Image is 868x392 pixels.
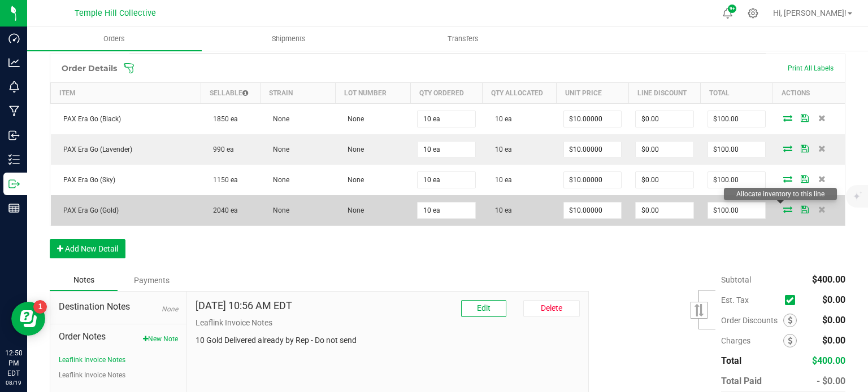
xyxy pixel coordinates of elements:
[477,303,491,312] span: Edit
[541,303,562,312] span: Delete
[564,111,622,127] input: 0
[736,190,824,198] span: Allocate inventory to this line
[50,239,125,258] button: Add New Detail
[564,142,622,157] input: 0
[410,82,483,103] th: Qty Ordered
[267,115,289,123] span: None
[59,330,178,343] span: Order Notes
[489,206,512,214] span: 10 ea
[636,172,693,188] input: 0
[432,34,494,44] span: Transfers
[813,175,830,182] span: Delete Order Detail
[342,206,364,214] span: None
[8,81,20,93] inline-svg: Monitoring
[118,270,185,290] div: Payments
[8,202,20,214] inline-svg: Reports
[628,82,701,103] th: Line Discount
[202,27,376,51] a: Shipments
[721,336,783,345] span: Charges
[822,294,845,305] span: $0.00
[708,111,766,127] input: 0
[822,315,845,325] span: $0.00
[342,146,364,153] span: None
[27,27,202,51] a: Orders
[58,115,121,123] span: PAX Era Go (Black)
[817,376,845,386] span: - $0.00
[721,316,783,325] span: Order Discounts
[636,111,693,127] input: 0
[267,176,289,184] span: None
[812,274,845,285] span: $400.00
[796,145,813,152] span: Save Order Detail
[489,115,512,123] span: 10 ea
[8,130,20,141] inline-svg: Inbound
[143,334,178,344] button: New Note
[207,206,238,214] span: 2040 ea
[261,82,336,103] th: Strain
[708,142,766,157] input: 0
[59,300,178,314] span: Destination Notes
[8,57,20,68] inline-svg: Analytics
[730,7,735,11] span: 9+
[196,300,292,311] h4: [DATE] 10:56 AM EDT
[50,270,118,291] div: Notes
[564,202,622,218] input: 0
[721,376,762,386] span: Total Paid
[196,317,580,329] p: Leaflink Invoice Notes
[721,355,741,366] span: Total
[58,206,119,214] span: PAX Era Go (Gold)
[523,300,580,317] button: Delete
[207,146,234,153] span: 990 ea
[721,275,751,284] span: Subtotal
[59,370,125,380] button: Leaflink Invoice Notes
[11,302,45,336] iframe: Resource center
[257,34,321,44] span: Shipments
[342,115,364,123] span: None
[812,355,845,366] span: $400.00
[822,335,845,346] span: $0.00
[196,334,580,346] p: 10 Gold Delivered already by Rep - Do not send
[62,64,117,73] h1: Order Details
[813,114,830,121] span: Delete Order Detail
[483,82,557,103] th: Qty Allocated
[88,34,140,44] span: Orders
[489,146,512,153] span: 10 ea
[201,82,260,103] th: Sellable
[8,154,20,165] inline-svg: Inventory
[418,142,475,157] input: 0
[267,206,289,214] span: None
[8,33,20,44] inline-svg: Dashboard
[796,114,813,121] span: Save Order Detail
[564,172,622,188] input: 0
[772,82,845,103] th: Actions
[33,300,47,314] iframe: Resource center unread badge
[461,300,506,317] button: Edit
[813,206,830,213] span: Delete Order Detail
[207,115,238,123] span: 1850 ea
[207,176,238,184] span: 1150 ea
[162,305,178,313] span: None
[8,105,20,117] inline-svg: Manufacturing
[342,176,364,184] span: None
[636,202,693,218] input: 0
[708,172,766,188] input: 0
[418,202,475,218] input: 0
[796,175,813,182] span: Save Order Detail
[773,8,847,17] span: Hi, [PERSON_NAME]!
[58,176,115,184] span: PAX Era Go (Sky)
[418,172,475,188] input: 0
[75,8,156,18] span: Temple Hill Collective
[376,27,550,51] a: Transfers
[58,146,132,153] span: PAX Era Go (Lavender)
[557,82,629,103] th: Unit Price
[785,292,800,307] span: Calculate excise tax
[59,355,125,365] button: Leaflink Invoice Notes
[8,178,20,190] inline-svg: Outbound
[813,145,830,152] span: Delete Order Detail
[708,202,766,218] input: 0
[267,146,289,153] span: None
[636,142,693,157] input: 0
[746,8,760,19] div: Manage settings
[418,111,475,127] input: 0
